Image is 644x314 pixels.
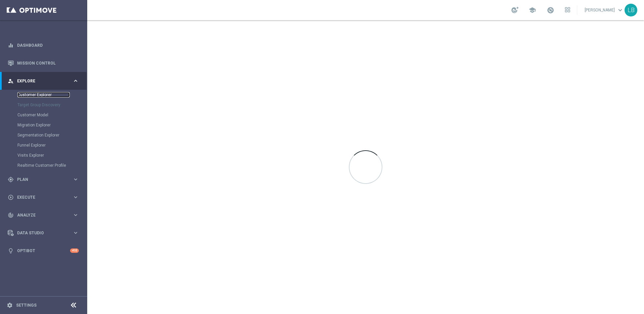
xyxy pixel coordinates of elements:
div: Execute [8,194,72,200]
i: person_search [8,78,14,84]
div: Funnel Explorer [17,140,87,150]
i: track_changes [8,212,14,218]
a: [PERSON_NAME]keyboard_arrow_down [584,5,625,15]
div: LB [625,4,637,16]
i: keyboard_arrow_right [72,194,79,200]
div: Analyze [8,212,72,218]
span: Analyze [17,213,72,217]
a: Mission Control [17,54,79,72]
div: +10 [70,248,79,253]
a: Optibot [17,242,70,260]
div: Explore [8,78,72,84]
i: lightbulb [8,248,14,254]
a: Customer Explorer [17,92,70,97]
div: Migration Explorer [17,120,87,130]
button: lightbulb Optibot +10 [7,248,79,253]
a: Visits Explorer [17,153,70,158]
a: Customer Model [17,112,70,118]
button: track_changes Analyze keyboard_arrow_right [7,212,79,218]
div: Segmentation Explorer [17,130,87,140]
a: Settings [16,303,37,307]
a: Dashboard [17,36,79,54]
a: Segmentation Explorer [17,132,70,138]
span: keyboard_arrow_down [616,6,624,14]
div: Customer Explorer [17,90,87,100]
span: school [529,6,536,14]
button: person_search Explore keyboard_arrow_right [7,78,79,84]
button: gps_fixed Plan keyboard_arrow_right [7,177,79,182]
button: Data Studio keyboard_arrow_right [7,230,79,236]
div: Mission Control [8,54,79,72]
i: keyboard_arrow_right [72,230,79,236]
a: Migration Explorer [17,122,70,128]
div: Plan [8,176,72,183]
button: Mission Control [7,61,79,66]
div: Customer Model [17,110,87,120]
i: gps_fixed [8,176,14,183]
span: Explore [17,79,72,83]
button: equalizer Dashboard [7,43,79,48]
button: play_circle_outline Execute keyboard_arrow_right [7,195,79,200]
i: play_circle_outline [8,194,14,200]
i: settings [7,302,13,308]
i: keyboard_arrow_right [72,78,79,84]
div: Visits Explorer [17,150,87,160]
div: Target Group Discovery [17,100,87,110]
i: keyboard_arrow_right [72,176,79,183]
div: Optibot [8,242,79,260]
span: Plan [17,178,72,182]
span: Execute [17,195,72,199]
i: equalizer [8,42,14,48]
div: Realtime Customer Profile [17,160,87,170]
a: Realtime Customer Profile [17,163,70,168]
div: Dashboard [8,36,79,54]
a: Funnel Explorer [17,143,70,148]
span: Data Studio [17,231,72,235]
i: keyboard_arrow_right [72,212,79,218]
div: Data Studio [8,230,72,236]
